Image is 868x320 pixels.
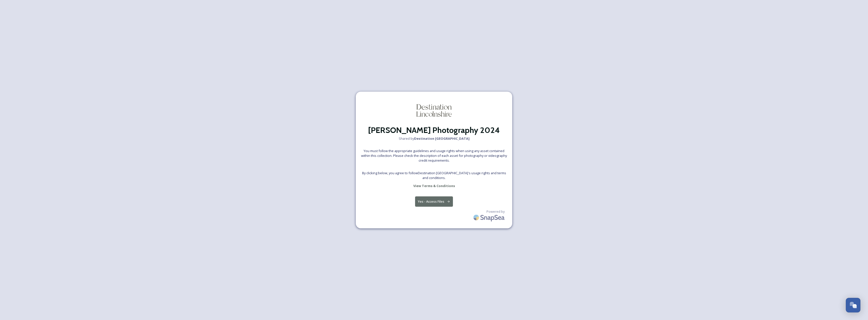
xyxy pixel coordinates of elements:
[399,136,470,141] span: Shared by
[361,149,507,163] span: You must follow the appropriate guidelines and usage rights when using any asset contained within...
[409,97,459,124] img: DESTINATION-LINCOLNSHIRE-%EF%BF%BD-Charcoal_RGB_MASTER-LOGO.webp
[415,196,453,207] button: Yes - Access Files
[413,183,455,189] a: View Terms & Conditions
[413,184,455,188] strong: View Terms & Conditions
[414,136,470,141] strong: Destination [GEOGRAPHIC_DATA]
[472,211,507,223] img: SnapSea Logo
[368,124,500,136] h2: [PERSON_NAME] Photography 2024
[846,298,860,312] button: Open Chat
[486,209,505,214] span: Powered by
[361,171,507,180] span: By clicking below, you agree to follow Destination [GEOGRAPHIC_DATA] 's usage rights and terms an...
